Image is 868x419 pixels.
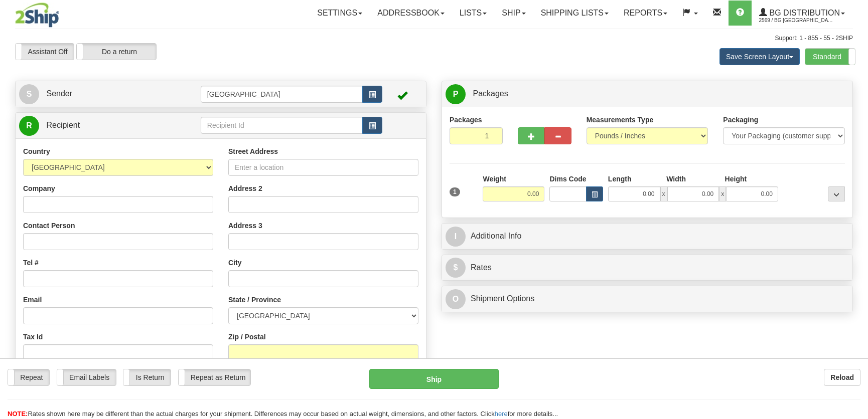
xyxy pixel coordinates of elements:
[767,9,840,17] span: BG Distribution
[725,174,747,184] label: Height
[446,226,849,247] a: IAdditional Info
[19,116,39,136] span: R
[666,174,686,184] label: Width
[824,369,860,386] button: Reload
[228,146,278,156] label: Street Address
[19,115,181,136] a: R Recipient
[16,44,74,60] label: Assistant Off
[369,369,499,389] button: Ship
[446,84,466,104] span: P
[46,89,72,98] span: Sender
[450,187,460,196] span: 1
[759,16,834,26] span: 2569 / BG [GEOGRAPHIC_DATA] (PRINCIPAL)
[228,295,281,305] label: State / Province
[57,369,116,385] label: Email Labels
[201,86,363,103] input: Sender Id
[228,332,266,342] label: Zip / Postal
[23,332,43,342] label: Tax Id
[23,183,55,193] label: Company
[123,369,170,385] label: Is Return
[828,186,845,201] div: ...
[8,410,28,417] span: NOTE:
[446,289,849,309] a: OShipment Options
[616,1,675,26] a: Reports
[805,49,855,65] label: Standard
[494,1,533,26] a: Ship
[719,186,726,201] span: x
[845,158,867,261] iframe: chat widget
[719,48,800,65] button: Save Screen Layout
[8,369,49,385] label: Repeat
[587,115,654,125] label: Measurements Type
[46,121,80,129] span: Recipient
[228,183,262,193] label: Address 2
[752,1,852,26] a: BG Distribution 2569 / BG [GEOGRAPHIC_DATA] (PRINCIPAL)
[370,1,452,26] a: Addressbook
[450,115,482,125] label: Packages
[446,227,466,247] span: I
[473,89,508,98] span: Packages
[228,258,241,268] label: City
[446,84,849,104] a: P Packages
[660,186,667,201] span: x
[201,117,363,134] input: Recipient Id
[533,1,616,26] a: Shipping lists
[23,221,75,231] label: Contact Person
[19,84,201,104] a: S Sender
[23,295,42,305] label: Email
[310,1,370,26] a: Settings
[549,174,586,184] label: Dims Code
[23,146,50,156] label: Country
[446,289,466,309] span: O
[608,174,632,184] label: Length
[23,258,39,268] label: Tel #
[723,115,758,125] label: Packaging
[19,84,39,104] span: S
[495,410,508,417] a: here
[446,258,466,278] span: $
[15,34,853,43] div: Support: 1 - 855 - 55 - 2SHIP
[77,44,156,60] label: Do a return
[830,373,854,381] b: Reload
[228,221,262,231] label: Address 3
[15,3,59,28] img: logo2569.jpg
[228,159,418,176] input: Enter a location
[452,1,494,26] a: Lists
[483,174,506,184] label: Weight
[179,369,250,385] label: Repeat as Return
[446,258,849,278] a: $Rates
